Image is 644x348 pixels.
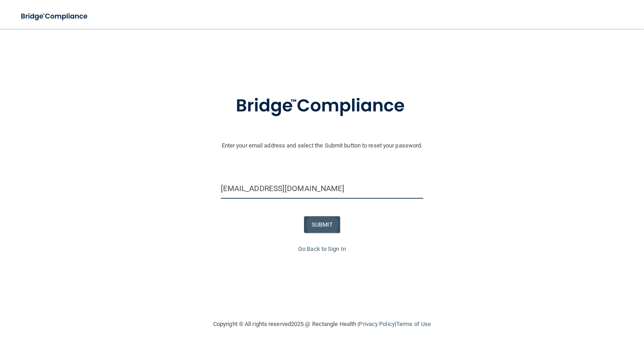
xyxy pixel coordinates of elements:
[298,245,346,252] a: Go Back to Sign In
[488,284,633,320] iframe: Drift Widget Chat Controller
[217,83,427,129] img: bridge_compliance_login_screen.278c3ca4.svg
[221,178,424,199] input: Email
[13,7,96,26] img: bridge_compliance_login_screen.278c3ca4.svg
[396,321,431,327] a: Terms of Use
[158,310,486,339] div: Copyright © All rights reserved 2025 @ Rectangle Health | |
[304,216,340,233] button: SUBMIT
[359,321,394,327] a: Privacy Policy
